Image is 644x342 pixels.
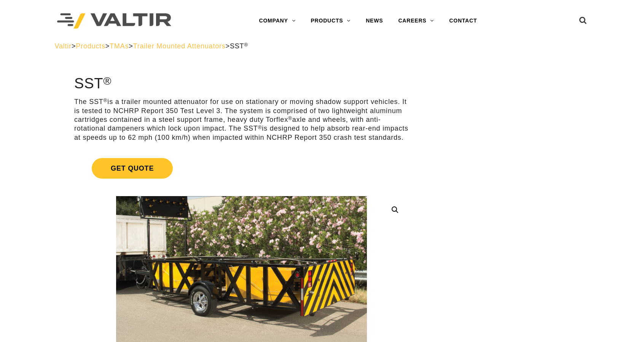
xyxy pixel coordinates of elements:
a: Valtir [54,42,71,50]
img: Valtir [57,13,171,29]
sup: ® [103,75,112,87]
sup: ® [104,97,108,103]
a: Get Quote [74,149,409,188]
a: COMPANY [251,13,303,29]
div: > > > > [54,42,589,51]
a: CAREERS [391,13,442,29]
sup: ® [258,125,262,130]
a: CONTACT [442,13,485,29]
a: Trailer Mounted Attenuators [133,42,226,50]
a: Products [76,42,105,50]
sup: ® [244,42,248,48]
sup: ® [288,115,292,121]
span: SST [230,42,248,50]
a: TMAs [110,42,129,50]
a: NEWS [358,13,391,29]
span: Get Quote [92,158,173,179]
p: The SST is a trailer mounted attenuator for use on stationary or moving shadow support vehicles. ... [74,97,409,142]
h1: SST [74,76,409,92]
a: PRODUCTS [303,13,358,29]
